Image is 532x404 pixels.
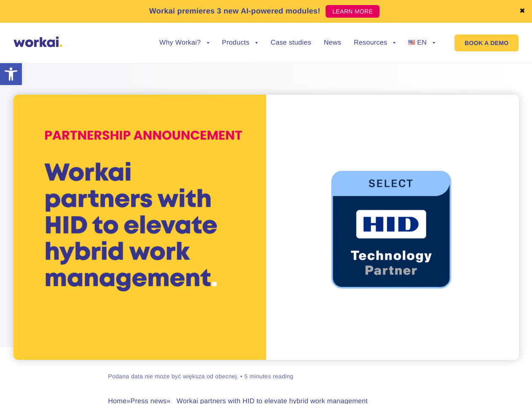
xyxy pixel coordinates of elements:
[108,372,294,380] div: Podana data nie może być większa od obecnej. • 5 minutes reading
[354,40,396,46] a: Resources
[159,40,209,46] a: Why Workai?
[408,40,435,46] a: EN
[417,39,427,46] span: EN
[454,35,519,51] a: BOOK A DEMO
[222,40,258,46] a: Products
[324,40,341,46] a: News
[149,5,321,17] p: Workai premieres 3 new AI-powered modules!
[326,5,380,18] a: LEARN MORE
[270,40,311,46] a: Case studies
[519,8,525,15] a: ✖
